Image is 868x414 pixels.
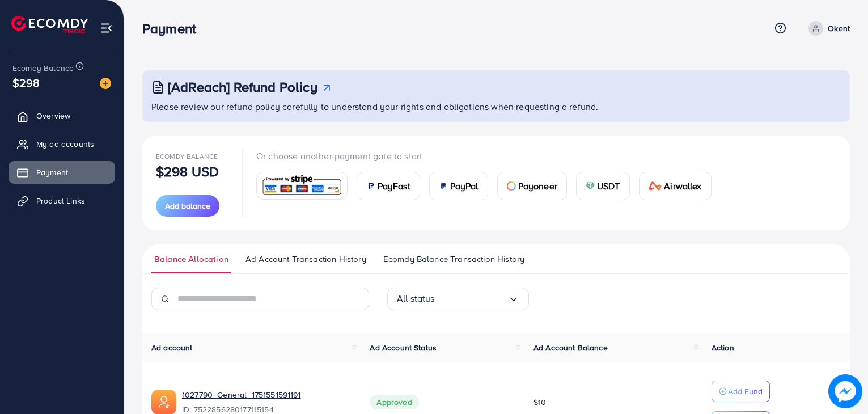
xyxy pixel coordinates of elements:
h3: Payment [142,20,205,37]
span: Approved [370,395,418,409]
a: cardPayoneer [497,172,567,200]
span: Payoneer [518,179,557,193]
a: cardUSDT [576,172,630,200]
img: card [260,174,344,198]
img: card [507,181,516,191]
button: Add balance [156,195,219,217]
button: Add Fund [712,381,770,402]
h3: [AdReach] Refund Policy [168,79,317,95]
span: $298 [12,74,40,91]
p: Add Fund [728,385,763,398]
img: card [649,181,662,191]
a: Okent [804,21,850,36]
span: My ad accounts [36,138,94,150]
img: card [366,181,375,191]
img: menu [100,22,113,35]
span: Ad account [151,342,193,353]
a: cardPayPal [429,172,488,200]
input: Search for option [435,290,508,307]
a: card [256,172,348,200]
span: Ecomdy Balance [12,62,74,74]
span: PayFast [378,179,410,193]
span: $10 [533,396,546,408]
span: Add balance [165,200,210,212]
img: image [100,78,111,89]
a: Overview [9,104,115,127]
span: Airwallex [664,179,701,193]
span: USDT [597,179,620,193]
p: Please review our refund policy carefully to understand your rights and obligations when requesti... [151,100,843,113]
a: cardAirwallex [639,172,712,200]
p: $298 USD [156,164,219,178]
span: Balance Allocation [154,253,228,265]
img: card [439,181,448,191]
div: Search for option [387,288,529,310]
span: Overview [36,110,70,121]
span: Action [712,342,734,353]
span: Ad Account Status [370,342,437,353]
span: Ad Account Transaction History [245,253,366,265]
span: Ecomdy Balance [156,151,218,161]
span: PayPal [450,179,479,193]
img: logo [11,16,88,33]
span: Ad Account Balance [533,342,608,353]
a: 1027790_General_1751551591191 [182,389,301,400]
span: All status [397,290,435,307]
a: Payment [9,161,115,184]
a: cardPayFast [357,172,420,200]
span: Payment [36,167,68,178]
p: Or choose another payment gate to start [256,149,721,163]
p: Okent [828,22,850,35]
span: Ecomdy Balance Transaction History [383,253,524,265]
span: Product Links [36,195,85,206]
a: My ad accounts [9,133,115,155]
a: Product Links [9,189,115,212]
img: image [828,374,862,408]
img: card [586,181,595,191]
